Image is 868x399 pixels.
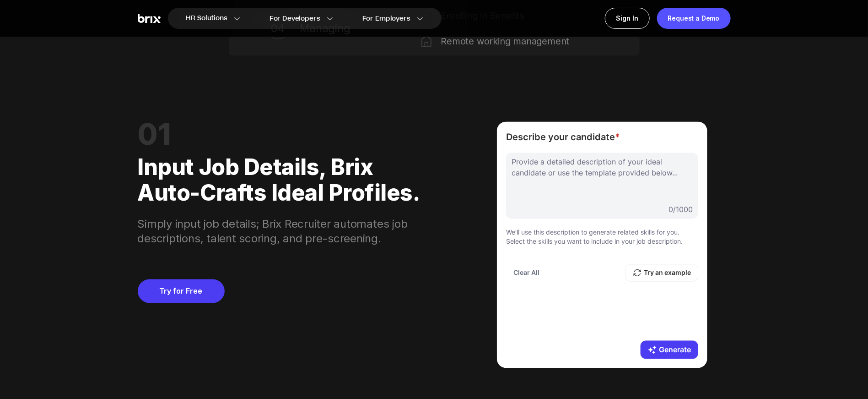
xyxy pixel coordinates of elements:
span: For Employers [362,14,410,23]
span: Describe your candidate [506,131,698,144]
button: Generate [641,341,698,359]
div: 01 [138,122,428,148]
span: HR Solutions [186,11,227,26]
a: Request a Demo [657,8,731,29]
div: Remote working management [441,34,601,49]
button: Clear All [506,265,547,281]
a: Sign In [605,8,650,29]
img: Brix Logo [138,14,161,23]
span: For Developers [270,14,320,23]
span: 0 / 1000 [669,204,693,215]
p: We’ll use this description to generate related skills for you. Select the skills you want to incl... [506,228,698,246]
div: Provide a detailed description of your ideal candidate or use the template provided below... [506,153,698,182]
a: Try for Free [138,279,225,303]
div: Simply input job details; Brix Recruiter automates job descriptions, talent scoring, and pre-scre... [138,206,428,246]
div: Input job details, Brix auto-crafts ideal profiles. [138,148,428,206]
button: Try an example [625,265,698,281]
